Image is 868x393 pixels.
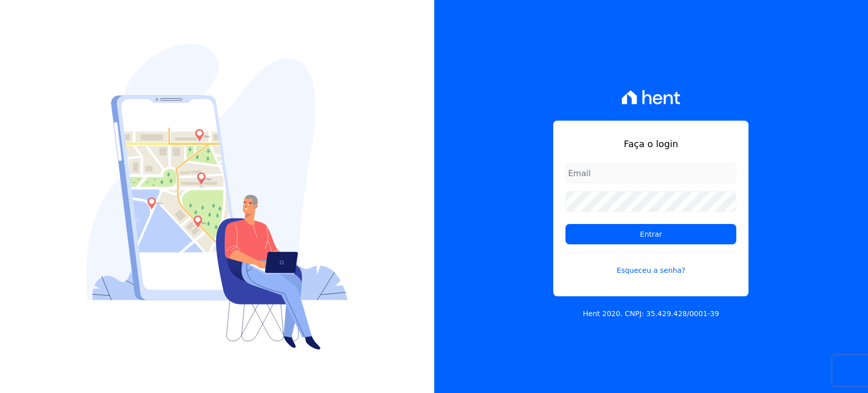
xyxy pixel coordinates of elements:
a: Esqueceu a senha? [565,252,736,276]
img: Login [86,44,348,350]
input: Entrar [565,224,736,244]
p: Hent 2020. CNPJ: 35.429.428/0001-39 [583,308,719,319]
input: Email [565,163,736,183]
h1: Faça o login [565,137,736,151]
